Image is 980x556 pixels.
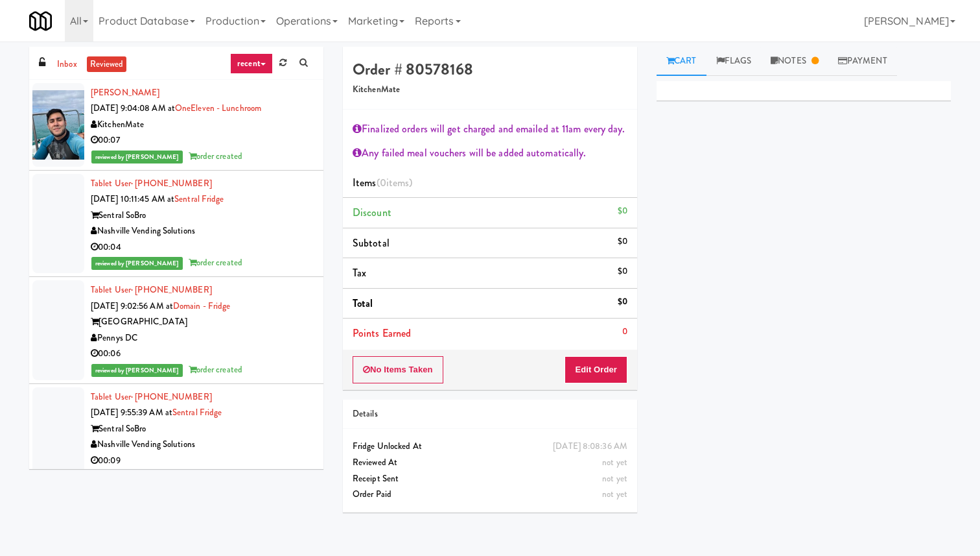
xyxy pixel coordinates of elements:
[91,406,172,418] span: [DATE] 9:55:39 AM at
[54,56,80,73] a: inbox
[618,263,627,280] div: $0
[173,300,231,312] a: Domain - Fridge
[91,102,175,114] span: [DATE] 9:04:08 AM at
[29,10,52,32] img: Micromart
[29,277,323,384] li: Tablet User· [PHONE_NUMBER][DATE] 9:02:56 AM atDomain - Fridge[GEOGRAPHIC_DATA]Pennys DC00:06revi...
[618,234,627,250] div: $0
[602,472,627,485] span: not yet
[706,47,762,76] a: Flags
[386,175,410,190] ng-pluralize: items
[91,364,183,377] span: reviewed by [PERSON_NAME]
[172,406,222,418] a: Sentral Fridge
[353,61,627,78] h4: Order # 80578168
[29,80,323,171] li: [PERSON_NAME][DATE] 9:04:08 AM atOneEleven - LunchroomKitchenMate00:07reviewed by [PERSON_NAME]or...
[91,208,314,224] div: Sentral SoBro
[189,256,242,269] span: order created
[91,391,212,403] a: Tablet User· [PHONE_NUMBER]
[131,177,212,189] span: · [PHONE_NUMBER]
[91,421,314,437] div: Sentral SoBro
[91,453,314,469] div: 00:09
[353,143,627,163] div: Any failed meal vouchers will be added automatically.
[828,47,897,76] a: Payment
[377,175,413,190] span: (0 )
[91,284,212,296] a: Tablet User· [PHONE_NUMBER]
[553,439,627,455] div: [DATE] 8:08:36 AM
[353,175,412,190] span: Items
[353,265,366,280] span: Tax
[353,356,443,383] button: No Items Taken
[91,437,314,453] div: Nashville Vending Solutions
[91,346,314,362] div: 00:06
[353,296,373,311] span: Total
[91,330,314,346] div: Pennys DC
[87,56,127,73] a: reviewed
[91,239,314,256] div: 00:04
[353,439,627,455] div: Fridge Unlocked At
[353,455,627,471] div: Reviewed At
[618,294,627,310] div: $0
[131,284,212,296] span: · [PHONE_NUMBER]
[189,363,242,376] span: order created
[29,384,323,491] li: Tablet User· [PHONE_NUMBER][DATE] 9:55:39 AM atSentral FridgeSentral SoBroNashville Vending Solut...
[618,203,627,219] div: $0
[353,236,390,250] span: Subtotal
[91,177,212,189] a: Tablet User· [PHONE_NUMBER]
[761,47,828,76] a: Notes
[353,205,391,220] span: Discount
[91,257,183,270] span: reviewed by [PERSON_NAME]
[189,150,242,162] span: order created
[91,300,173,312] span: [DATE] 9:02:56 AM at
[175,102,261,114] a: OneEleven - Lunchroom
[91,132,314,149] div: 00:07
[353,406,627,422] div: Details
[565,356,627,383] button: Edit Order
[353,85,627,95] h5: KitchenMate
[622,324,627,340] div: 0
[91,314,314,330] div: [GEOGRAPHIC_DATA]
[91,117,314,133] div: KitchenMate
[91,151,183,163] span: reviewed by [PERSON_NAME]
[353,471,627,487] div: Receipt Sent
[230,53,273,74] a: recent
[602,488,627,500] span: not yet
[91,223,314,239] div: Nashville Vending Solutions
[657,47,706,76] a: Cart
[602,456,627,468] span: not yet
[353,326,411,341] span: Points Earned
[91,193,174,205] span: [DATE] 10:11:45 AM at
[131,391,212,403] span: · [PHONE_NUMBER]
[353,487,627,503] div: Order Paid
[91,86,159,99] a: [PERSON_NAME]
[353,119,627,139] div: Finalized orders will get charged and emailed at 11am every day.
[174,193,224,205] a: Sentral Fridge
[29,171,323,278] li: Tablet User· [PHONE_NUMBER][DATE] 10:11:45 AM atSentral FridgeSentral SoBroNashville Vending Solu...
